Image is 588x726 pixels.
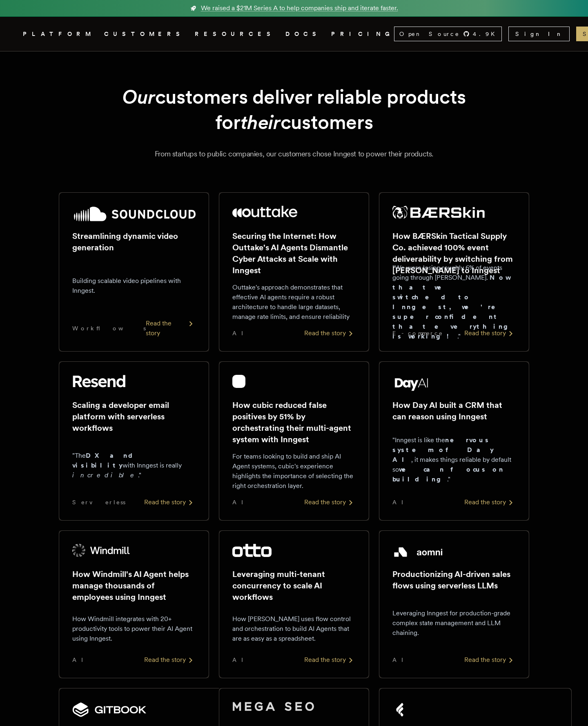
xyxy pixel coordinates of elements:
a: Aomni logoProductionizing AI-driven sales flows using serverless LLMsLeveraging Inngest for produ... [379,530,529,678]
a: BÆRSkin Tactical Supply Co. logoHow BÆRSkin Tactical Supply Co. achieved 100% event deliverabilit... [379,192,529,352]
span: 4.9 K [473,30,500,38]
a: DOCS [285,29,321,39]
h2: Streamlining dynamic video generation [72,230,196,253]
p: How [PERSON_NAME] uses flow control and orchestration to build AI Agents that are as easy as a sp... [232,614,356,644]
em: incredible [72,471,138,479]
p: "Inngest is like the , it makes things reliable by default so ." [392,435,516,484]
span: AI [392,656,410,664]
h2: Productionizing AI-driven sales flows using serverless LLMs [392,568,516,591]
a: cubic logoHow cubic reduced false positives by 51% by orchestrating their multi-agent system with... [219,361,369,521]
strong: DX and visibility [72,452,140,469]
img: Aomni [392,544,444,560]
h2: Leveraging multi-tenant concurrency to scale AI workflows [232,568,356,603]
div: Read the story [144,655,196,665]
p: "We were losing roughly 6% of events going through [PERSON_NAME]. ." [392,263,516,341]
p: How Windmill integrates with 20+ productivity tools to power their AI Agent using Inngest. [72,614,196,644]
p: For teams looking to build and ship AI Agent systems, cubic's experience highlights the importanc... [232,452,356,491]
p: Outtake's approach demonstrates that effective AI agents require a robust architecture to handle ... [232,283,356,322]
span: AI [232,656,250,664]
a: Otto logoLeveraging multi-tenant concurrency to scale AI workflowsHow [PERSON_NAME] uses flow con... [219,530,369,678]
h2: Scaling a developer email platform with serverless workflows [72,399,196,434]
img: cubic [232,375,245,388]
a: PRICING [331,29,394,39]
span: AI [72,656,90,664]
p: From startups to public companies, our customers chose Inngest to power their products. [33,148,555,160]
h2: How Windmill's AI Agent helps manage thousands of employees using Inngest [72,568,196,603]
div: Read the story [144,497,196,507]
img: SoundCloud [72,206,196,222]
img: Day AI [392,375,431,391]
a: Resend logoScaling a developer email platform with serverless workflows"TheDX and visibilitywith ... [59,361,209,521]
img: BÆRSkin Tactical Supply Co. [392,206,485,219]
strong: nervous system of Day AI [392,436,494,463]
img: Mega SEO [232,702,314,711]
span: Open Source [399,30,460,38]
div: Read the story [464,497,516,507]
p: "The with Inngest is really ." [72,451,196,480]
span: AI [232,329,250,337]
a: Day AI logoHow Day AI built a CRM that can reason using Inngest"Inngest is like thenervous system... [379,361,529,521]
em: their [241,110,281,134]
div: Read the story [304,655,356,665]
button: PLATFORM [23,29,94,39]
em: Our [122,85,155,109]
strong: Now that we switched to Inngest, we're super confident that everything is working! [392,274,514,340]
button: RESOURCES [195,29,276,39]
strong: we can focus on building [392,465,504,483]
span: AI [392,498,410,506]
h2: Securing the Internet: How Outtake's AI Agents Dismantle Cyber Attacks at Scale with Inngest [232,230,356,276]
div: Read the story [304,328,356,338]
a: SoundCloud logoStreamlining dynamic video generationBuilding scalable video pipelines with Innges... [59,192,209,352]
span: Workflows [72,324,146,332]
img: Otto [232,544,272,557]
a: Windmill logoHow Windmill's AI Agent helps manage thousands of employees using InngestHow Windmil... [59,530,209,678]
img: Fey [392,702,409,718]
span: We raised a $21M Series A to help companies ship and iterate faster. [201,3,398,13]
img: Windmill [72,544,130,557]
div: Read the story [304,497,356,507]
h2: How cubic reduced false positives by 51% by orchestrating their multi-agent system with Inngest [232,399,356,445]
h2: How Day AI built a CRM that can reason using Inngest [392,399,516,422]
span: E-commerce [392,329,443,337]
img: Outtake [232,206,297,217]
div: Read the story [464,328,516,338]
a: Sign In [508,27,570,41]
div: Read the story [464,655,516,665]
h1: customers deliver reliable products for customers [78,84,510,135]
p: Building scalable video pipelines with Inngest. [72,276,196,296]
img: GitBook [72,702,147,718]
h2: How BÆRSkin Tactical Supply Co. achieved 100% event deliverability by switching from [PERSON_NAME... [392,230,516,276]
p: Leveraging Inngest for production-grade complex state management and LLM chaining. [392,608,516,638]
span: Serverless [72,498,125,506]
a: CUSTOMERS [104,29,185,39]
a: Outtake logoSecuring the Internet: How Outtake's AI Agents Dismantle Cyber Attacks at Scale with ... [219,192,369,352]
img: Resend [72,375,125,388]
div: Read the story [146,318,196,338]
span: AI [232,498,250,506]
